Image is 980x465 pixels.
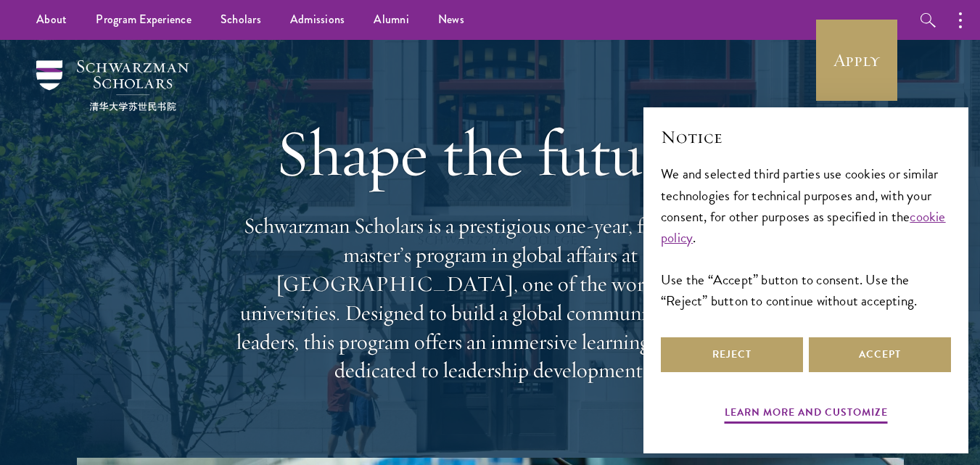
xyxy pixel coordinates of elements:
a: cookie policy [661,206,946,248]
button: Reject [661,337,803,372]
div: We and selected third parties use cookies or similar technologies for technical purposes and, wit... [661,163,951,310]
button: Learn more and customize [725,403,888,426]
p: Schwarzman Scholars is a prestigious one-year, fully funded master’s program in global affairs at... [229,212,752,385]
h1: Shape the future. [229,112,752,194]
a: Apply [816,20,897,101]
img: Schwarzman Scholars [36,60,189,111]
button: Accept [809,337,951,372]
h2: Notice [661,125,951,149]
